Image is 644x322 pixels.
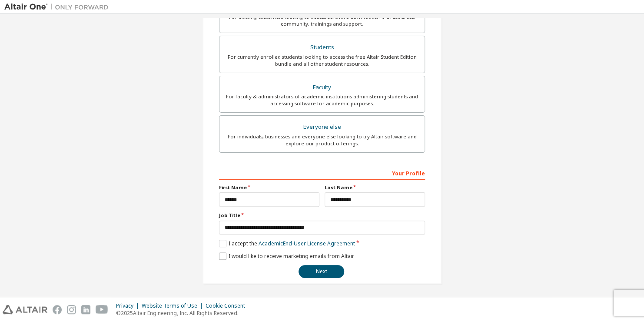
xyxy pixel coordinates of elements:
div: Cookie Consent [206,302,250,309]
div: Privacy [116,302,142,309]
label: Last Name [325,184,425,191]
div: For faculty & administrators of academic institutions administering students and accessing softwa... [225,93,419,107]
div: For existing customers looking to access software downloads, HPC resources, community, trainings ... [225,13,419,27]
button: Next [299,265,344,278]
div: Faculty [225,81,419,94]
label: I would like to receive marketing emails from Altair [219,252,354,260]
p: © 2025 Altair Engineering, Inc. All Rights Reserved. [116,309,250,317]
img: altair_logo.svg [3,305,47,314]
img: linkedin.svg [81,305,90,314]
label: I accept the [219,240,355,247]
div: Website Terms of Use [142,302,206,309]
label: Job Title [219,212,425,219]
div: Your Profile [219,166,425,180]
div: For individuals, businesses and everyone else looking to try Altair software and explore our prod... [225,133,419,147]
img: facebook.svg [53,305,62,314]
img: Altair One [4,3,113,11]
div: Students [225,41,419,54]
div: Everyone else [225,121,419,133]
label: First Name [219,184,319,191]
div: For currently enrolled students looking to access the free Altair Student Edition bundle and all ... [225,54,419,67]
img: youtube.svg [96,305,108,314]
img: instagram.svg [67,305,76,314]
a: Academic End-User License Agreement [259,240,355,247]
